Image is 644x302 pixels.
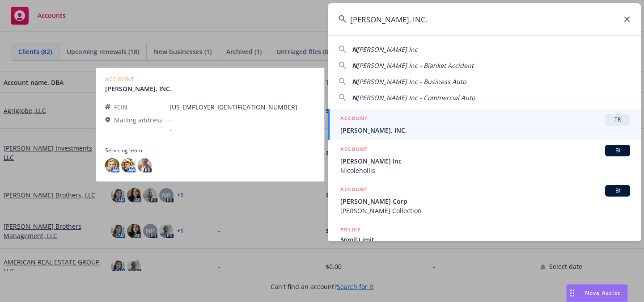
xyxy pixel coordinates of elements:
span: N [352,45,357,54]
h5: ACCOUNT [340,114,368,125]
button: Nova Assist [566,284,628,302]
span: [PERSON_NAME] Inc - Business Auto [357,77,466,86]
span: BI [609,187,627,195]
span: [PERSON_NAME] Collection [340,206,630,215]
span: BI [609,147,627,155]
input: Search... [328,3,641,35]
span: [PERSON_NAME] Inc - Blanket Accident [357,61,474,70]
a: POLICY$6mil Limit [328,220,641,259]
div: Drag to move [567,285,578,302]
a: ACCOUNTTR[PERSON_NAME], INC. [328,109,641,140]
h5: ACCOUNT [340,185,368,196]
a: ACCOUNTBI[PERSON_NAME] IncNicolehollis [328,140,641,180]
h5: ACCOUNT [340,145,368,155]
span: [PERSON_NAME] Inc [357,45,418,54]
span: $6mil Limit [340,235,630,244]
span: [PERSON_NAME] Corp [340,197,630,206]
span: [PERSON_NAME] Inc [340,156,630,166]
h5: POLICY [340,225,361,234]
span: Nova Assist [585,289,620,297]
span: [PERSON_NAME] Inc - Commercial Auto [357,93,475,102]
span: Nicolehollis [340,166,630,175]
span: TR [609,116,627,124]
span: N [352,61,357,70]
span: [PERSON_NAME], INC. [340,126,630,135]
span: N [352,93,357,102]
a: ACCOUNTBI[PERSON_NAME] Corp[PERSON_NAME] Collection [328,180,641,220]
span: N [352,77,357,86]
